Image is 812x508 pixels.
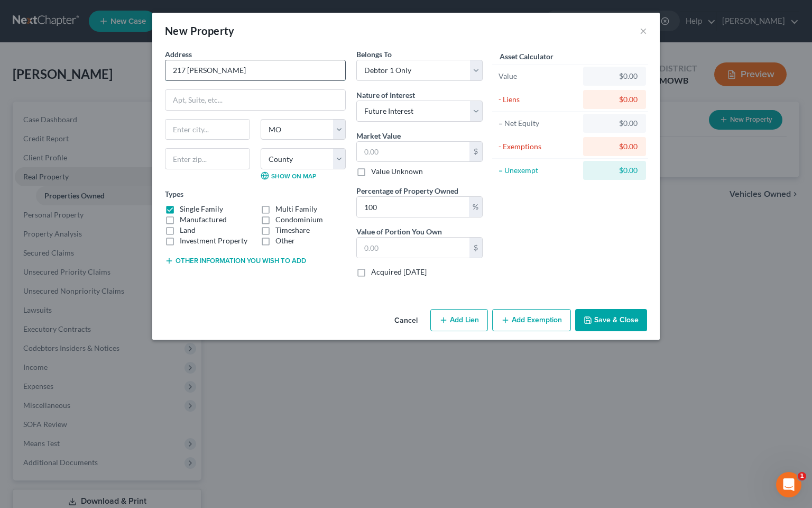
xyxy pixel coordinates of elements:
[499,141,578,152] div: - Exemptions
[386,310,426,331] button: Cancel
[356,50,392,59] span: Belongs To
[575,309,647,331] button: Save & Close
[430,309,488,331] button: Add Lien
[592,94,638,105] div: $0.00
[180,235,247,246] label: Investment Property
[500,51,553,62] label: Asset Calculator
[499,118,578,129] div: = Net Equity
[275,214,323,225] label: Condominium
[180,214,227,225] label: Manufactured
[357,142,469,162] input: 0.00
[165,120,250,140] input: Enter city...
[469,142,482,162] div: $
[356,185,458,196] label: Percentage of Property Owned
[165,148,250,169] input: Enter zip...
[776,472,801,497] iframe: Intercom live chat
[492,309,571,331] button: Add Exemption
[592,165,638,176] div: $0.00
[592,118,638,129] div: $0.00
[592,71,638,81] div: $0.00
[180,225,196,235] label: Land
[180,204,223,214] label: Single Family
[356,89,415,101] label: Nature of Interest
[356,130,401,141] label: Market Value
[165,60,345,80] input: Enter address...
[275,204,317,214] label: Multi Family
[371,166,423,177] label: Value Unknown
[165,188,183,199] label: Types
[499,165,578,176] div: = Unexempt
[165,257,306,265] button: Other information you wish to add
[469,197,482,217] div: %
[165,90,345,110] input: Apt, Suite, etc...
[261,171,316,180] a: Show on Map
[640,24,647,37] button: ×
[356,226,442,237] label: Value of Portion You Own
[469,238,482,258] div: $
[499,71,578,81] div: Value
[499,94,578,105] div: - Liens
[592,141,638,152] div: $0.00
[357,197,469,217] input: 0.00
[798,472,806,480] span: 1
[165,23,235,38] div: New Property
[371,267,427,277] label: Acquired [DATE]
[357,238,469,258] input: 0.00
[275,225,310,235] label: Timeshare
[275,235,295,246] label: Other
[165,50,192,59] span: Address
